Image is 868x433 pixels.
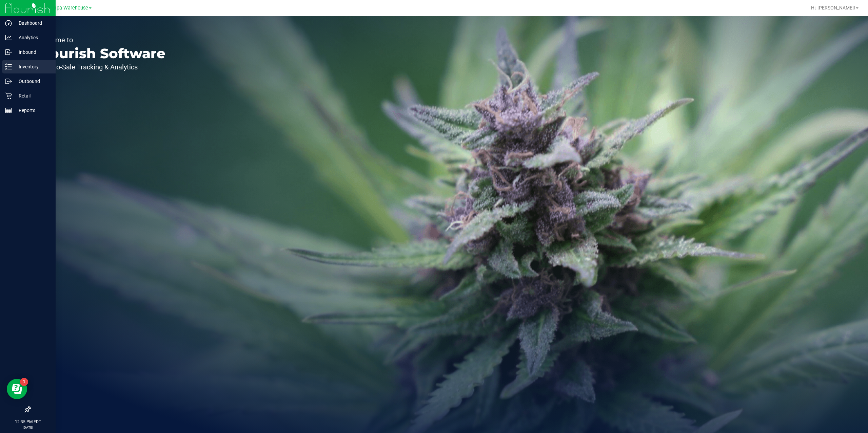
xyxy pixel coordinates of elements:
[5,20,12,26] inline-svg: Dashboard
[37,64,165,70] p: Seed-to-Sale Tracking & Analytics
[37,47,165,60] p: Flourish Software
[47,5,88,11] span: Tampa Warehouse
[12,48,53,56] p: Inbound
[12,106,53,114] p: Reports
[811,5,855,10] span: Hi, [PERSON_NAME]!
[5,78,12,85] inline-svg: Outbound
[3,425,53,430] p: [DATE]
[12,34,53,42] p: Analytics
[3,419,53,425] p: 12:35 PM EDT
[20,378,28,386] iframe: Resource center unread badge
[7,379,27,399] iframe: Resource center
[37,37,165,43] p: Welcome to
[5,49,12,56] inline-svg: Inbound
[12,63,53,71] p: Inventory
[5,63,12,70] inline-svg: Inventory
[12,19,53,27] p: Dashboard
[12,77,53,85] p: Outbound
[5,34,12,41] inline-svg: Analytics
[12,92,53,100] p: Retail
[5,107,12,114] inline-svg: Reports
[5,92,12,99] inline-svg: Retail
